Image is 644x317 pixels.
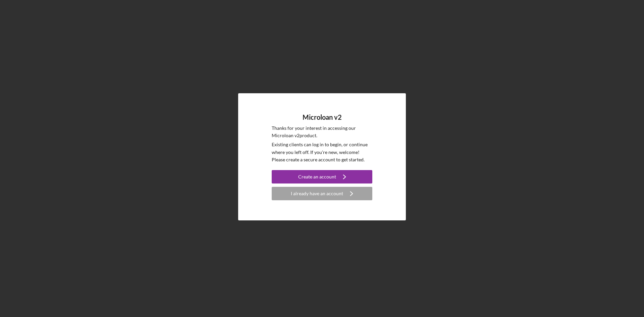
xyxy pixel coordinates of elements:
[303,113,342,121] h4: Microloan v2
[272,170,372,183] button: Create an account
[272,187,372,200] button: I already have an account
[298,170,336,183] div: Create an account
[272,141,372,163] p: Existing clients can log in to begin, or continue where you left off. If you're new, welcome! Ple...
[272,170,372,185] a: Create an account
[272,124,372,140] p: Thanks for your interest in accessing our Microloan v2 product.
[291,187,343,200] div: I already have an account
